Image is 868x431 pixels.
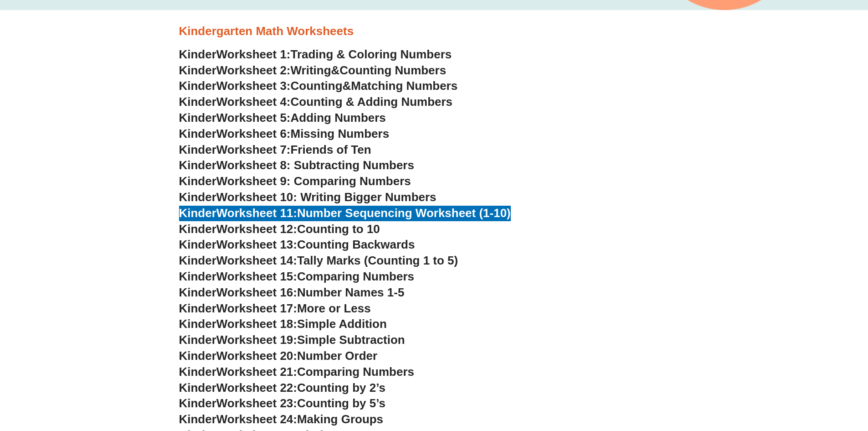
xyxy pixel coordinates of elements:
[179,412,216,426] span: Kinder
[179,47,452,61] a: KinderWorksheet 1:Trading & Coloring Numbers
[297,333,405,347] span: Simple Subtraction
[716,328,868,431] iframe: Chat Widget
[291,143,371,156] span: Friends of Ten
[179,206,216,220] span: Kinder
[216,254,297,267] span: Worksheet 14:
[216,333,297,347] span: Worksheet 19:
[179,158,414,172] a: KinderWorksheet 8: Subtracting Numbers
[291,79,343,93] span: Counting
[216,222,297,236] span: Worksheet 12:
[216,174,411,188] span: Worksheet 9: Comparing Numbers
[291,127,390,140] span: Missing Numbers
[179,270,216,283] span: Kinder
[179,349,216,363] span: Kinder
[179,127,216,140] span: Kinder
[179,24,689,39] h3: Kindergarten Math Worksheets
[179,317,216,331] span: Kinder
[216,238,297,251] span: Worksheet 13:
[179,111,386,125] a: KinderWorksheet 5:Adding Numbers
[216,190,437,204] span: Worksheet 10: Writing Bigger Numbers
[179,63,447,77] a: KinderWorksheet 2:Writing&Counting Numbers
[179,238,216,251] span: Kinder
[179,396,216,410] span: Kinder
[179,333,216,347] span: Kinder
[179,95,453,109] a: KinderWorksheet 4:Counting & Adding Numbers
[179,190,437,204] a: KinderWorksheet 10: Writing Bigger Numbers
[179,222,216,236] span: Kinder
[351,79,457,93] span: Matching Numbers
[179,158,216,172] span: Kinder
[179,143,216,156] span: Kinder
[216,317,297,331] span: Worksheet 18:
[216,381,297,395] span: Worksheet 22:
[297,238,415,251] span: Counting Backwards
[297,317,387,331] span: Simple Addition
[291,47,452,61] span: Trading & Coloring Numbers
[297,206,511,220] span: Number Sequencing Worksheet (1-10)
[297,396,385,410] span: Counting by 5’s
[216,286,297,299] span: Worksheet 16:
[297,381,385,395] span: Counting by 2’s
[291,63,331,77] span: Writing
[216,301,297,315] span: Worksheet 17:
[297,222,380,236] span: Counting to 10
[179,79,458,93] a: KinderWorksheet 3:Counting&Matching Numbers
[179,365,216,379] span: Kinder
[179,301,216,315] span: Kinder
[216,365,297,379] span: Worksheet 21:
[179,63,216,77] span: Kinder
[297,412,383,426] span: Making Groups
[179,143,371,156] a: KinderWorksheet 7:Friends of Ten
[216,95,291,109] span: Worksheet 4:
[179,381,216,395] span: Kinder
[216,206,297,220] span: Worksheet 11:
[179,254,216,267] span: Kinder
[179,286,216,299] span: Kinder
[297,349,377,363] span: Number Order
[216,127,291,140] span: Worksheet 6:
[216,63,291,77] span: Worksheet 2:
[216,270,297,283] span: Worksheet 15:
[179,190,216,204] span: Kinder
[216,158,414,172] span: Worksheet 8: Subtracting Numbers
[179,95,216,109] span: Kinder
[216,47,291,61] span: Worksheet 1:
[179,47,216,61] span: Kinder
[339,63,446,77] span: Counting Numbers
[297,301,371,315] span: More or Less
[216,412,297,426] span: Worksheet 24:
[297,286,404,299] span: Number Names 1-5
[297,365,414,379] span: Comparing Numbers
[297,270,414,283] span: Comparing Numbers
[216,396,297,410] span: Worksheet 23:
[216,143,291,156] span: Worksheet 7:
[291,111,386,125] span: Adding Numbers
[179,79,216,93] span: Kinder
[216,79,291,93] span: Worksheet 3:
[179,174,411,188] a: KinderWorksheet 9: Comparing Numbers
[179,127,390,140] a: KinderWorksheet 6:Missing Numbers
[297,254,458,267] span: Tally Marks (Counting 1 to 5)
[216,111,291,125] span: Worksheet 5:
[291,95,453,109] span: Counting & Adding Numbers
[179,174,216,188] span: Kinder
[216,349,297,363] span: Worksheet 20:
[179,111,216,125] span: Kinder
